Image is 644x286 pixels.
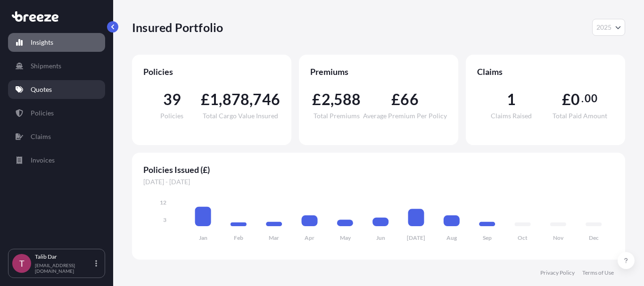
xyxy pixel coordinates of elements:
tspan: Aug [446,234,457,241]
tspan: Jun [376,234,385,241]
span: Claims [477,66,614,77]
p: Claims [31,132,51,141]
tspan: Dec [589,234,599,241]
span: Average Premium Per Policy [363,113,447,119]
tspan: Feb [234,234,243,241]
tspan: Oct [518,234,528,241]
tspan: Apr [305,234,314,241]
span: Policies Issued (£) [143,164,614,175]
span: 39 [163,92,181,107]
span: [DATE] - [DATE] [143,177,614,187]
tspan: Sep [483,234,492,241]
span: . [581,95,584,102]
span: 2025 [596,23,611,32]
a: Terms of Use [582,269,614,277]
a: Shipments [8,57,105,75]
span: Total Cargo Value Insured [203,113,278,119]
tspan: Mar [269,234,279,241]
span: 746 [253,92,280,107]
span: Total Premiums [314,113,360,119]
span: £ [391,92,400,107]
span: Claims Raised [491,113,532,119]
tspan: Jan [199,234,207,241]
span: 1 [210,92,219,107]
span: T [19,259,25,268]
a: Claims [8,127,105,146]
tspan: Nov [553,234,564,241]
span: 588 [334,92,361,107]
p: Quotes [31,85,52,94]
span: Policies [160,113,183,119]
span: 66 [400,92,418,107]
p: Policies [31,108,54,118]
span: , [330,92,334,107]
tspan: 3 [163,216,166,223]
span: 878 [223,92,250,107]
a: Insights [8,33,105,52]
span: £ [562,92,571,107]
span: 1 [507,92,516,107]
span: Policies [143,66,280,77]
span: Total Paid Amount [553,113,607,119]
p: [EMAIL_ADDRESS][DOMAIN_NAME] [35,262,93,274]
span: £ [312,92,321,107]
span: 2 [322,92,330,107]
a: Quotes [8,80,105,99]
a: Privacy Policy [540,269,575,277]
span: 0 [571,92,580,107]
button: Year Selector [592,19,625,36]
p: Insights [31,38,53,47]
tspan: May [340,234,351,241]
span: 00 [585,95,597,102]
p: Insured Portfolio [132,20,223,35]
p: Talib Dar [35,253,93,261]
a: Invoices [8,151,105,170]
span: £ [201,92,210,107]
tspan: [DATE] [407,234,425,241]
p: Invoices [31,155,55,165]
a: Policies [8,104,105,123]
span: , [249,92,253,107]
span: Premiums [310,66,447,77]
span: , [219,92,222,107]
p: Shipments [31,61,61,71]
tspan: 12 [160,199,166,206]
